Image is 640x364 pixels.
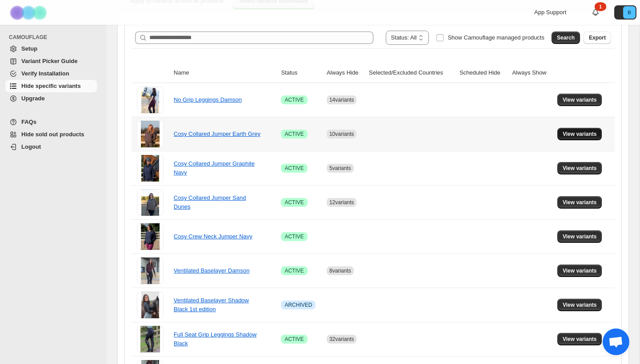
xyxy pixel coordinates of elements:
a: Cosy Collared Jumper Graphite Navy [174,160,255,176]
button: View variants [557,265,602,277]
button: View variants [557,299,602,311]
a: Upgrade [5,92,97,105]
span: Setup [21,45,37,52]
a: Verify Installation [5,67,97,80]
span: ACTIVE [284,199,304,206]
button: Search [552,32,580,44]
span: ACTIVE [284,131,304,138]
th: Status [278,63,324,83]
span: Upgrade [21,95,45,102]
button: View variants [557,162,602,174]
button: View variants [557,128,602,140]
a: No Grip Leggings Damson [174,96,242,103]
a: Ventilated Baselayer Damson [174,267,250,274]
button: View variants [557,94,602,106]
a: Ventilated Baselayer Shadow Black 1st edition [174,297,249,313]
span: App Support [534,9,566,16]
button: View variants [557,230,602,243]
th: Always Show [509,63,555,83]
span: Export [589,34,606,41]
span: View variants [563,199,597,206]
text: B [628,10,631,15]
span: View variants [563,267,597,274]
a: Variant Picker Guide [5,55,97,67]
img: Camouflage [7,0,52,25]
span: 5 variants [329,165,351,171]
a: Open chat [603,328,629,355]
span: 32 variants [329,336,354,342]
span: ACTIVE [284,267,304,274]
span: View variants [563,131,597,138]
a: Cosy Collared Jumper Sand Dunes [174,194,246,210]
button: Export [584,32,611,44]
span: Logout [21,143,41,150]
span: Hide sold out products [21,131,84,138]
span: Variant Picker Guide [21,58,77,64]
th: Name [171,63,279,83]
span: Hide specific variants [21,83,81,89]
span: View variants [563,165,597,172]
span: View variants [563,336,597,343]
span: View variants [563,301,597,309]
span: View variants [563,96,597,103]
th: Selected/Excluded Countries [366,63,457,83]
span: 10 variants [329,131,354,137]
span: 8 variants [329,268,351,274]
span: ACTIVE [284,165,304,172]
a: Cosy Crew Neck Jumper Navy [174,233,252,240]
span: FAQs [21,119,36,125]
span: Avatar with initials B [623,6,636,19]
span: CAMOUFLAGE [9,34,100,41]
th: Always Hide [324,63,366,83]
span: Verify Installation [21,70,69,77]
a: Full Seat Grip Leggings Shadow Black [174,331,256,347]
span: Search [557,34,575,41]
a: Hide specific variants [5,80,97,92]
button: View variants [557,333,602,345]
a: Logout [5,141,97,153]
button: Avatar with initials B [614,5,636,20]
a: FAQs [5,116,97,128]
a: Setup [5,43,97,55]
th: Scheduled Hide [457,63,509,83]
a: 1 [591,8,600,17]
a: Cosy Collared Jumper Earth Grey [174,131,260,137]
div: 1 [595,2,606,11]
span: Show Camouflage managed products [448,34,544,41]
span: View variants [563,233,597,240]
span: 12 variants [329,199,354,206]
span: 14 variants [329,97,354,103]
span: ARCHIVED [284,301,312,309]
span: ACTIVE [284,336,304,343]
a: Hide sold out products [5,128,97,141]
span: ACTIVE [284,233,304,240]
span: ACTIVE [284,96,304,103]
button: View variants [557,196,602,209]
